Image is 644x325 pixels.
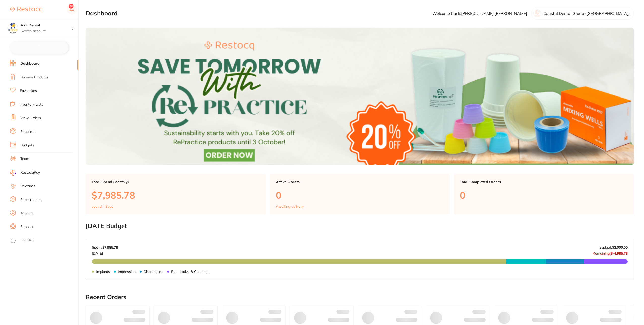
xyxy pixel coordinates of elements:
a: Team [20,156,29,161]
p: spend in Sept [92,204,113,208]
img: Restocq Logo [10,7,42,13]
a: Budgets [20,143,34,148]
a: Subscriptions [20,197,42,202]
a: Total Spend (Monthly)$7,985.78spend inSept [86,174,266,215]
p: Total Completed Orders [460,180,628,184]
a: Account [20,211,34,216]
p: 0 [460,190,628,200]
p: Coastal Dental Group ([GEOGRAPHIC_DATA]) [543,11,630,16]
p: Remaining: [593,249,628,255]
a: Support [20,224,33,230]
p: Disposables [144,270,163,274]
p: Implants [96,270,110,274]
a: Rewards [20,184,35,189]
strong: $7,985.78 [102,245,118,250]
a: Dashboard [20,61,40,66]
h4: A2Z Dental [21,23,72,28]
h2: [DATE] Budget [86,222,634,230]
a: Active Orders0Awaiting delivery [270,174,450,215]
img: RestocqPay [10,170,16,176]
span: RestocqPay [20,170,40,175]
a: Restocq Logo [10,4,42,15]
p: Total Spend (Monthly) [92,180,260,184]
p: Spent: [92,245,118,249]
p: Impression [118,270,136,274]
p: Active Orders [276,180,444,184]
a: Browse Products [20,75,48,80]
strong: $3,000.00 [612,245,628,250]
strong: $-4,985.78 [610,251,628,256]
h2: Recent Orders [86,294,634,301]
p: 0 [276,190,444,200]
p: Awaiting delivery [276,204,304,208]
a: Inventory Lists [19,102,43,107]
a: Suppliers [20,129,35,134]
a: View Orders [20,116,41,121]
p: [DATE] [92,249,118,255]
img: A2Z Dental [8,23,18,33]
p: Restorative & Cosmetic [171,270,209,274]
a: RestocqPay [10,170,40,176]
a: Total Completed Orders0 [454,174,634,215]
h2: Dashboard [86,10,118,17]
button: Log Out [10,237,77,245]
a: Favourites [20,88,37,93]
a: Log Out [20,238,34,243]
p: Budget: [599,245,628,249]
img: Dashboard [86,28,634,165]
p: $7,985.78 [92,190,260,200]
p: Welcome back, [PERSON_NAME] [PERSON_NAME] [432,11,527,16]
p: Switch account [21,29,72,34]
